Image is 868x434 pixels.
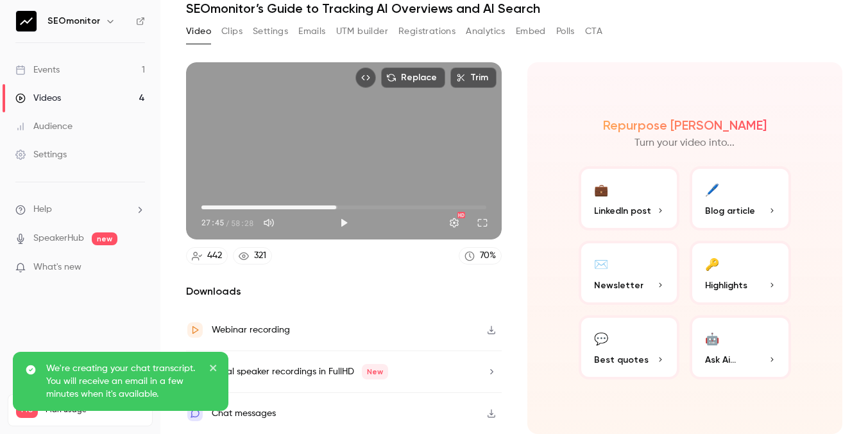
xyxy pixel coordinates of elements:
button: Replace [381,67,445,88]
img: SEOmonitor [16,11,37,31]
div: 🔑 [705,254,719,273]
div: 442 [207,249,222,263]
span: 27:45 [201,217,224,229]
button: Full screen [470,210,495,236]
a: SpeakerHub [33,232,84,245]
span: new [92,232,117,245]
button: UTM builder [336,21,388,42]
li: help-dropdown-opener [15,203,145,216]
button: 🔑Highlights [690,241,791,305]
a: 442 [186,247,228,265]
span: 58:28 [231,217,253,229]
div: Audience [15,120,72,133]
button: Clips [221,21,243,42]
button: Emails [298,21,325,42]
span: LinkedIn post [594,204,651,218]
div: 🖊️ [705,179,719,199]
span: Newsletter [594,279,643,292]
div: ✉️ [594,254,608,273]
div: 💬 [594,328,608,348]
button: Embed video [355,67,376,88]
div: Webinar recording [212,322,290,338]
div: Local speaker recordings in FullHD [212,364,388,379]
a: 70% [459,247,502,265]
button: 💼LinkedIn post [579,166,680,230]
div: 27:45 [201,217,253,229]
span: Highlights [705,279,747,292]
h1: SEOmonitor’s Guide to Tracking AI Overviews and AI Search [186,1,842,16]
div: Videos [15,92,61,105]
span: What's new [33,261,81,274]
span: Best quotes [594,353,649,367]
button: CTA [585,21,602,42]
span: / [225,217,230,229]
div: 70 % [480,249,496,263]
button: Settings [253,21,288,42]
button: close [209,362,218,378]
h6: SEOmonitor [47,15,100,28]
div: 321 [254,249,266,263]
div: Chat messages [212,406,276,421]
p: Turn your video into... [634,135,735,151]
a: 321 [233,247,272,265]
button: Embed [516,21,546,42]
p: We're creating your chat transcript. You will receive an email in a few minutes when it's available. [46,362,200,401]
button: Video [186,21,211,42]
button: Trim [450,67,497,88]
div: Events [15,64,60,76]
div: 💼 [594,179,608,199]
span: Ask Ai... [705,353,736,367]
button: 🖊️Blog article [690,166,791,230]
div: Settings [15,148,67,161]
button: 🤖Ask Ai... [690,315,791,379]
button: Play [331,210,357,236]
div: 🤖 [705,328,719,348]
button: Polls [556,21,575,42]
button: Mute [256,210,282,236]
span: New [362,364,388,379]
button: Analytics [466,21,506,42]
button: Registrations [398,21,455,42]
h2: Repurpose [PERSON_NAME] [603,117,767,133]
button: 💬Best quotes [579,315,680,379]
span: Help [33,203,52,216]
button: Settings [441,210,467,236]
h2: Downloads [186,284,502,299]
span: Blog article [705,204,755,218]
iframe: Noticeable Trigger [130,262,145,273]
button: ✉️Newsletter [579,241,680,305]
